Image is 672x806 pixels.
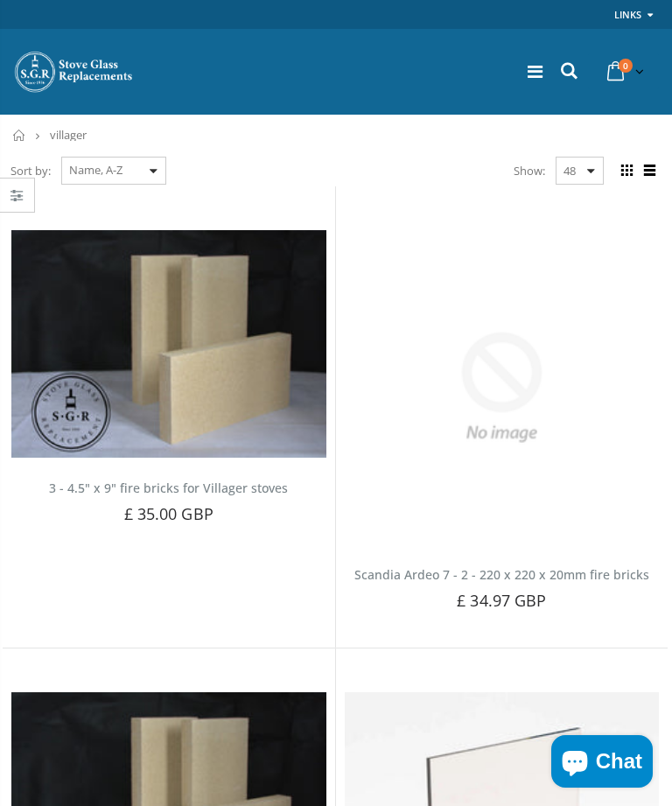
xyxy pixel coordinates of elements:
a: Scandia Ardeo 7 - 2 - 220 x 220 x 20mm fire bricks [354,566,649,583]
span: 0 [619,59,633,73]
span: villager [50,127,87,143]
img: 3 - 4.5" x 9" fire bricks for Villager stoves [11,230,326,458]
span: Show: [514,157,545,185]
a: Menu [528,60,542,83]
span: Sort by: [10,156,51,186]
a: 3 - 4.5" x 9" fire bricks for Villager stoves [49,480,288,496]
span: £ 35.00 GBP [124,503,213,524]
a: Links [614,4,641,25]
img: Stove Glass Replacement [13,50,136,94]
span: List view [640,161,659,180]
a: 0 [600,54,647,88]
span: £ 34.97 GBP [457,590,546,611]
a: Home [13,130,26,141]
span: Grid view [617,161,636,180]
inbox-online-store-chat: Shopify online store chat [546,735,658,792]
